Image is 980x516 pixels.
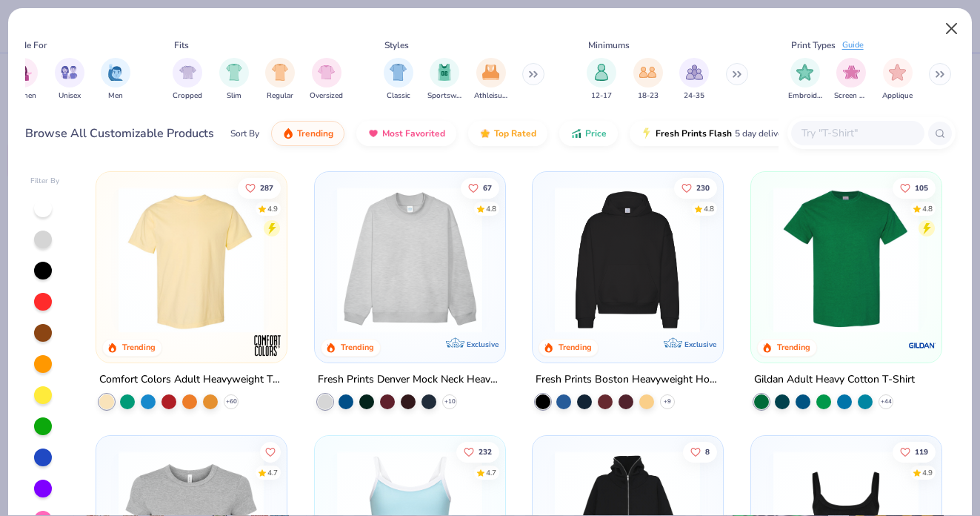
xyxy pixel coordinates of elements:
div: filter for Sportswear [427,58,461,102]
div: 4.9 [922,467,933,478]
div: filter for Unisex [55,58,84,102]
span: 230 [696,184,710,191]
img: 18-23 Image [639,64,656,81]
button: Top Rated [468,121,547,146]
button: Trending [271,121,344,146]
span: 18-23 [638,90,659,102]
button: Like [674,177,717,198]
div: filter for Oversized [310,58,343,102]
img: Unisex Image [61,64,78,81]
button: Most Favorited [356,121,456,146]
div: Styles [384,39,409,52]
button: filter button [474,58,508,102]
button: Like [893,177,936,198]
div: filter for 12-17 [587,58,616,102]
span: Cropped [173,90,202,102]
div: Fits [174,39,189,52]
button: filter button [679,58,709,102]
div: filter for Cropped [173,58,202,102]
button: filter button [633,58,663,102]
button: filter button [882,58,913,102]
span: 232 [479,448,492,455]
button: filter button [265,58,295,102]
button: Like [893,441,936,462]
span: + 44 [880,397,891,406]
img: 029b8af0-80e6-406f-9fdc-fdf898547912 [111,187,271,333]
span: Fresh Prints Flash [656,128,732,139]
div: 4.8 [486,203,496,214]
button: Price [559,121,618,146]
div: Gildan Adult Heavy Cotton T-Shirt [754,370,915,388]
div: Guide [842,39,864,52]
span: 287 [260,184,273,191]
span: 12-17 [591,90,612,102]
img: Applique Image [889,64,906,81]
button: Like [456,441,499,462]
img: Gildan logo [907,330,936,360]
img: Sportswear Image [436,64,453,81]
img: TopRated.gif [479,128,491,139]
div: 4.8 [922,203,933,214]
img: Classic Image [390,64,407,81]
span: Men [108,90,123,102]
img: Men Image [107,64,124,81]
span: + 60 [226,397,237,406]
div: filter for Embroidery [788,58,822,102]
button: Like [461,177,499,198]
span: Slim [227,90,241,102]
div: filter for 18-23 [633,58,663,102]
img: Athleisure Image [482,64,499,81]
span: Sportswear [427,90,461,102]
button: filter button [834,58,868,102]
div: filter for Regular [265,58,295,102]
div: Fresh Prints Boston Heavyweight Hoodie [536,370,720,388]
span: Unisex [59,90,81,102]
span: Top Rated [494,128,536,139]
div: filter for Screen Print [834,58,868,102]
span: + 9 [664,397,671,406]
img: 12-17 Image [593,64,610,81]
div: Sort By [230,127,259,140]
div: Print Types [791,39,836,52]
span: Price [585,128,607,139]
button: filter button [219,58,249,102]
div: 4.8 [704,203,714,214]
div: 4.9 [267,203,278,214]
div: Comfort Colors Adult Heavyweight T-Shirt [99,370,284,388]
button: filter button [427,58,461,102]
div: filter for 24-35 [679,58,709,102]
img: Slim Image [226,64,242,81]
span: Most Favorited [382,128,445,139]
span: Oversized [310,90,343,102]
div: filter for Men [101,58,130,102]
button: filter button [310,58,343,102]
span: 67 [483,184,492,191]
span: Exclusive [466,339,498,348]
button: Like [683,441,717,462]
span: 24-35 [684,90,704,102]
span: Screen Print [834,90,868,102]
img: trending.gif [282,128,294,139]
button: filter button [384,58,413,102]
button: filter button [587,58,616,102]
img: Regular Image [272,64,289,81]
span: Applique [882,90,913,102]
div: filter for Classic [384,58,413,102]
img: f5d85501-0dbb-4ee4-b115-c08fa3845d83 [330,187,490,333]
img: db319196-8705-402d-8b46-62aaa07ed94f [766,187,926,333]
span: 105 [915,184,928,191]
img: Oversized Image [318,64,335,81]
button: filter button [788,58,822,102]
div: filter for Athleisure [474,58,508,102]
input: Try "T-Shirt" [800,125,914,142]
span: Athleisure [474,90,508,102]
img: Embroidery Image [796,64,813,81]
div: Made For [10,39,47,52]
img: flash.gif [641,128,653,139]
div: Fresh Prints Denver Mock Neck Heavyweight Sweatshirt [318,370,502,388]
div: 4.7 [267,467,278,478]
div: filter for Slim [219,58,249,102]
img: 91acfc32-fd48-4d6b-bdad-a4c1a30ac3fc [547,187,707,333]
div: Browse All Customizable Products [25,125,214,142]
img: Cropped Image [179,64,196,81]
